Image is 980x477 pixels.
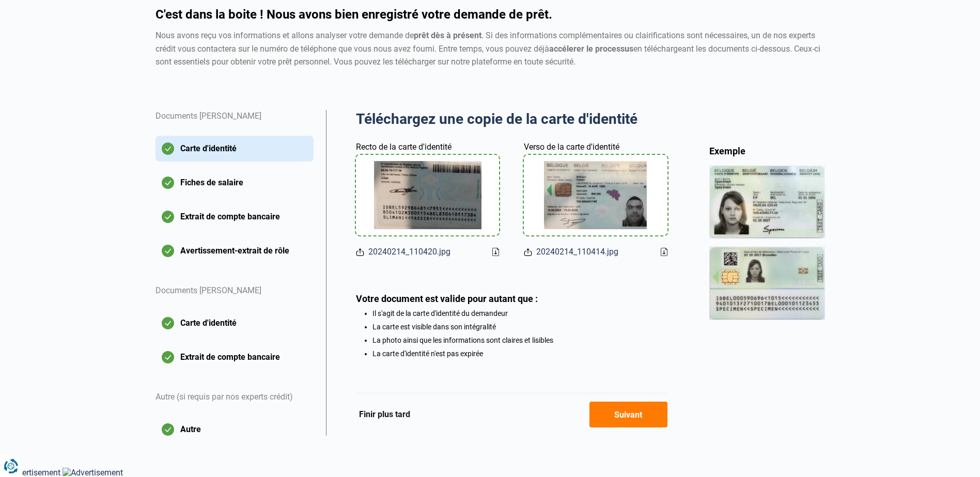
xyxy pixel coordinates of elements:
li: La photo ainsi que les informations sont claires et lisibles [372,336,667,344]
strong: prêt dès à présent [414,30,481,40]
button: Extrait de compte bancaire [155,204,314,230]
img: idCard2File [544,161,647,230]
div: Autre (si requis par nos experts crédit) [155,378,314,417]
span: 20240214_110414.jpg [536,246,618,258]
button: Avertissement-extrait de rôle [155,238,314,264]
button: Fiches de salaire [155,170,314,196]
button: Carte d'identité [155,136,314,162]
li: Il s'agit de la carte d'identité du demandeur [372,309,667,317]
label: Verso de la carte d'identité [524,141,619,153]
li: La carte est visible dans son intégralité [372,323,667,331]
button: Carte d'identité [155,310,314,336]
div: Documents [PERSON_NAME] [155,110,314,136]
button: Autre [155,417,314,442]
strong: accélerer le processus [549,44,633,54]
span: 20240214_110420.jpg [368,246,450,258]
label: Recto de la carte d'identité [356,141,452,153]
h1: C'est dans la boite ! Nous avons bien enregistré votre demande de prêt. [155,8,825,21]
img: idCard1File [374,161,481,230]
button: Extrait de compte bancaire [155,344,314,370]
a: Download [661,248,667,256]
button: Finir plus tard [356,408,413,421]
li: La carte d'identité n'est pas expirée [372,349,667,358]
img: idCard [709,165,825,320]
a: Download [492,248,499,256]
button: Suivant [589,402,667,427]
div: Votre document est valide pour autant que : [356,293,667,304]
div: Documents [PERSON_NAME] [155,272,314,310]
div: Exemple [709,145,825,157]
h2: Téléchargez une copie de la carte d'identité [356,110,667,129]
div: Nous avons reçu vos informations et allons analyser votre demande de . Si des informations complé... [155,29,825,69]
